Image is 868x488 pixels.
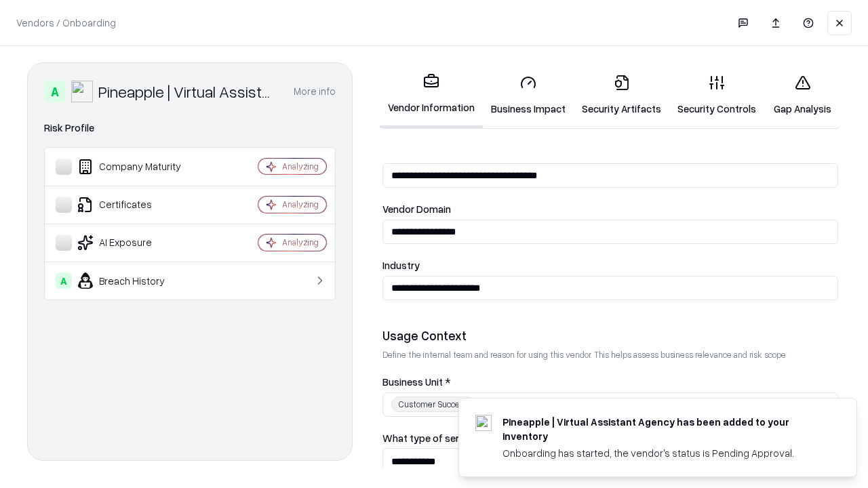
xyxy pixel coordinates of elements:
[382,433,838,443] label: What type of service does the vendor provide? *
[382,260,838,270] label: Industry
[382,327,838,344] div: Usage Context
[380,62,483,128] a: Vendor Information
[16,16,116,30] p: Vendors / Onboarding
[502,446,824,460] div: Onboarding has started, the vendor's status is Pending Approval.
[56,159,218,175] div: Company Maturity
[294,79,336,104] button: More info
[282,161,319,172] div: Analyzing
[56,272,218,289] div: Breach History
[382,204,838,214] label: Vendor Domain
[382,377,838,387] label: Business Unit *
[56,197,218,213] div: Certificates
[44,81,66,102] div: A
[382,392,838,417] button: Customer Success
[475,415,492,431] img: trypineapple.com
[56,235,218,251] div: AI Exposure
[669,64,764,127] a: Security Controls
[98,81,277,102] div: Pineapple | Virtual Assistant Agency
[44,120,336,136] div: Risk Profile
[574,64,669,127] a: Security Artifacts
[56,272,72,289] div: A
[764,64,841,127] a: Gap Analysis
[382,349,838,361] p: Define the internal team and reason for using this vendor. This helps assess business relevance a...
[391,396,475,412] div: Customer Success
[282,199,319,210] div: Analyzing
[502,415,824,443] div: Pineapple | Virtual Assistant Agency has been added to your inventory
[483,64,574,127] a: Business Impact
[71,81,93,102] img: Pineapple | Virtual Assistant Agency
[282,237,319,248] div: Analyzing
